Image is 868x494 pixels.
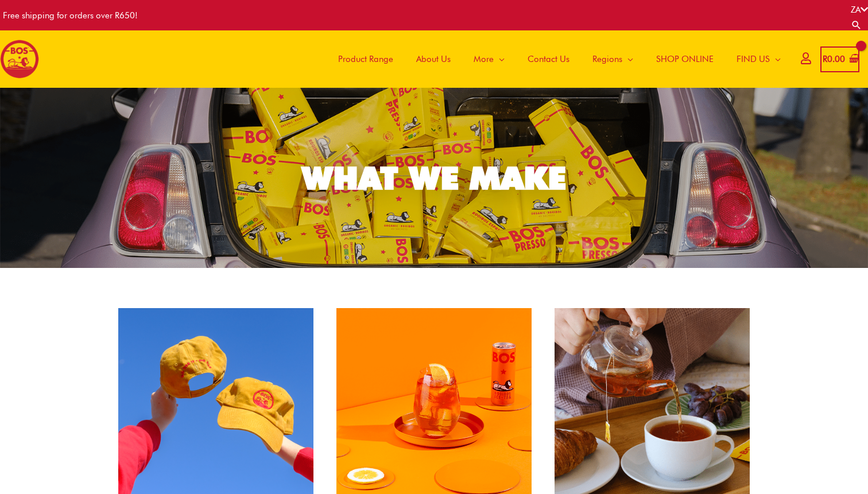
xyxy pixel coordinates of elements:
a: Search button [851,20,868,30]
span: Product Range [338,42,393,76]
a: ZA [851,5,868,15]
a: About Us [405,30,462,88]
span: SHOP ONLINE [656,42,714,76]
span: About Us [416,42,451,76]
a: SHOP ONLINE [645,30,725,88]
span: Contact Us [528,42,569,76]
a: Regions [581,30,645,88]
span: FIND US [737,42,770,76]
span: R [823,54,827,64]
a: Contact Us [516,30,581,88]
span: More [474,42,494,76]
span: Regions [592,42,622,76]
div: Free shipping for orders over R650! [3,6,138,25]
a: Product Range [327,30,405,88]
a: More [462,30,516,88]
nav: Site Navigation [318,30,792,88]
div: WHAT WE MAKE [302,162,566,194]
a: View Shopping Cart, empty [820,46,859,72]
bdi: 0.00 [823,54,845,64]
